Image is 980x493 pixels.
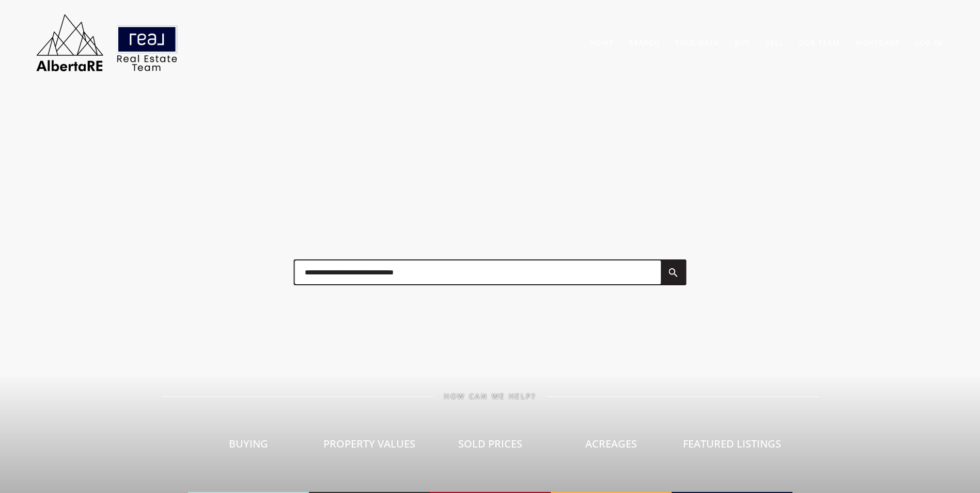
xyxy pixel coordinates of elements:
a: Sell [766,38,783,48]
a: Our Team [799,38,840,48]
a: Buy [735,38,750,48]
span: Property Values [323,437,415,451]
a: Sold Data [675,38,719,48]
a: Property Values [309,400,430,493]
a: Mortgage [855,38,900,48]
a: Acreages [551,400,672,493]
a: Featured Listings [672,400,792,493]
span: Sold Prices [458,437,522,451]
a: Sold Prices [430,400,551,493]
a: Home [590,38,614,48]
a: Log In [915,38,943,48]
span: Acreages [585,437,637,451]
img: AlbertaRE Real Estate Team | Real Broker [29,10,184,75]
span: Featured Listings [683,437,781,451]
a: Search [629,38,660,48]
a: Buying [188,400,309,493]
span: Buying [229,437,268,451]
